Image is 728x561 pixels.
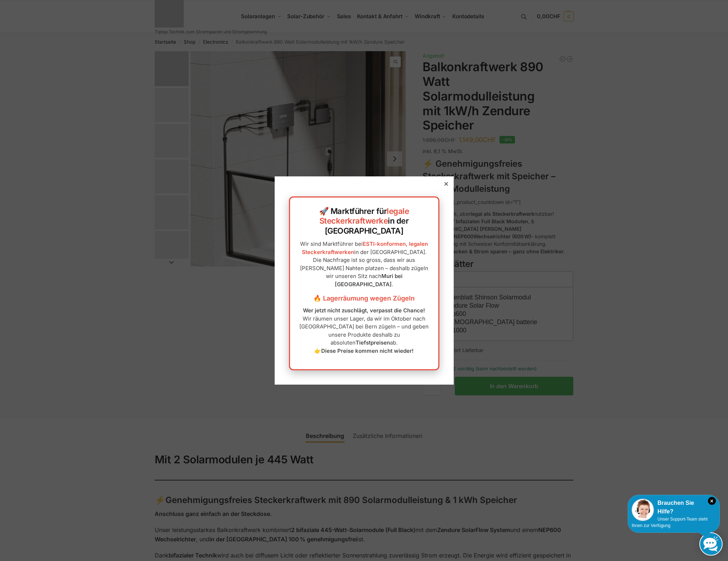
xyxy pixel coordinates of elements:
a: legale Steckerkraftwerke [319,206,409,226]
p: Wir sind Marktführer bei in der [GEOGRAPHIC_DATA]. Die Nachfrage ist so gross, dass wir aus [PERS... [297,240,431,288]
img: Customer service [632,499,654,521]
strong: Tiefstpreisen [356,339,390,346]
strong: Wer jetzt nicht zuschlägt, verpasst die Chance! [303,307,425,314]
strong: Diese Preise kommen nicht wieder! [321,347,414,354]
i: Schließen [708,497,716,505]
h2: 🚀 Marktführer für in der [GEOGRAPHIC_DATA] [297,206,431,236]
div: Brauchen Sie Hilfe? [632,499,716,516]
h3: 🔥 Lagerräumung wegen Zügeln [297,294,431,303]
span: Unser Support-Team steht Ihnen zur Verfügung [632,517,708,528]
a: ESTI-konformen, legalen Steckerkraftwerken [302,240,428,255]
p: Wir räumen unser Lager, da wir im Oktober nach [GEOGRAPHIC_DATA] bei Bern zügeln – und geben unse... [297,307,431,355]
